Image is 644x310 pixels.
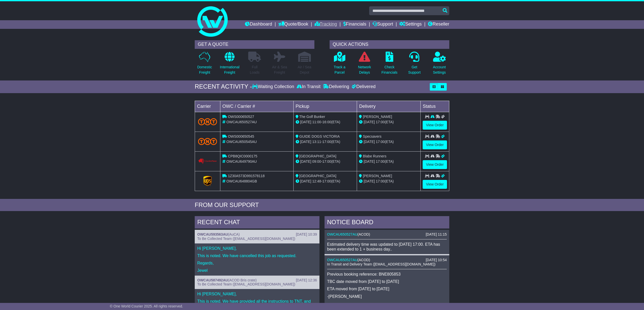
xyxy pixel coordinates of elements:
[197,232,228,236] a: OWCAU593563AU
[359,179,418,184] div: (ETA)
[322,159,331,163] span: 17:00
[228,174,265,178] span: 1Z30A573D991578118
[312,159,321,163] span: 09:00
[220,101,294,112] td: OWC / Carrier #
[428,20,449,29] a: Reseller
[376,159,385,163] span: 17:00
[195,101,220,112] td: Carrier
[228,115,254,119] span: OWS000650527
[245,20,272,29] a: Dashboard
[327,258,357,262] a: OWCAU650527AU
[197,282,295,286] span: To Be Collected Team ([EMAIL_ADDRESS][DOMAIN_NAME])
[426,232,447,237] div: [DATE] 11:15
[300,159,311,163] span: [DATE]
[364,140,375,144] span: [DATE]
[334,65,345,75] p: Track a Parcel
[300,179,311,183] span: [DATE]
[197,232,317,237] div: ( )
[327,262,436,266] span: In Transit and Delivery Team ([EMAIL_ADDRESS][DOMAIN_NAME])
[228,154,257,158] span: CPB8QIC0000175
[327,294,447,299] p: -[PERSON_NAME]
[198,138,217,145] img: TNT_Domestic.png
[357,101,421,112] td: Delivery
[295,84,322,90] div: In Transit
[220,51,240,78] a: InternationalFreight
[195,216,319,230] div: RECENT CHAT
[195,40,314,49] div: GET A QUOTE
[426,258,447,262] div: [DATE] 10:54
[423,180,447,189] a: View Order
[226,140,257,144] span: OWCAU650545AU
[198,158,217,164] img: GetCarrierServiceLogo
[376,179,385,183] span: 17:00
[197,237,295,241] span: To Be Collected Team ([EMAIL_ADDRESS][DOMAIN_NAME])
[421,101,449,112] td: Status
[364,179,375,183] span: [DATE]
[358,51,371,78] a: NetworkDelays
[327,286,447,291] p: ETA moved from [DATE] to [DATE]
[327,272,447,277] p: Previous booking reference: BNE805853
[359,139,418,144] div: (ETA)
[197,292,317,296] p: Hi [PERSON_NAME],
[358,65,371,75] p: Network Delays
[296,119,355,125] div: - (ETA)
[364,120,375,124] span: [DATE]
[296,159,355,164] div: - (ETA)
[229,232,239,236] span: AuCA
[433,65,446,75] p: Account Settings
[363,174,392,178] span: [PERSON_NAME]
[363,115,392,119] span: [PERSON_NAME]
[359,119,418,125] div: (ETA)
[372,20,393,29] a: Support
[322,84,350,90] div: Delivering
[364,159,375,163] span: [DATE]
[359,232,369,236] span: ACOD
[298,65,311,75] p: Air / Sea Depot
[327,279,447,284] p: TBC date moved from [DATE] to [DATE]
[197,253,317,258] p: This is noted. We have cancelled this job as requested.
[197,268,317,273] p: Jewel
[382,65,398,75] p: Check Financials
[228,134,254,138] span: OWS000650545
[198,118,217,125] img: TNT_Domestic.png
[203,176,212,186] img: GetCarrierServiceLogo
[322,120,331,124] span: 16:00
[197,278,317,282] div: ( )
[226,120,257,124] span: OWCAU650527AU
[408,51,421,78] a: GetSupport
[293,101,357,112] td: Pickup
[195,83,252,90] div: RECENT ACTIVITY -
[363,134,381,138] span: Specsavers
[195,201,449,209] div: FROM OUR SUPPORT
[315,20,337,29] a: Tracking
[312,179,321,183] span: 12:48
[376,140,385,144] span: 17:00
[248,65,261,75] p: Full Loads
[296,232,317,237] div: [DATE] 10:39
[110,304,183,308] span: © One World Courier 2025. All rights reserved.
[363,154,386,158] span: Blabe Runners
[197,246,317,251] p: Hi [PERSON_NAME],
[296,139,355,144] div: - (ETA)
[381,51,398,78] a: CheckFinancials
[423,160,447,169] a: View Order
[327,242,447,252] div: Estimated delivery time was updated to [DATE] 17:00. ETA has been extended to 1 + business day..
[278,20,308,29] a: Quote/Book
[359,159,418,164] div: (ETA)
[197,65,212,75] p: Domestic Freight
[408,65,421,75] p: Get Support
[296,278,317,282] div: [DATE] 12:36
[299,134,340,138] span: GUIDE DOGS VICTORIA
[226,179,257,183] span: OWCAU648804GB
[299,115,325,119] span: The Golf Bunker
[330,40,449,49] div: QUICK ACTIONS
[296,179,355,184] div: - (ETA)
[300,140,311,144] span: [DATE]
[252,84,295,90] div: Waiting Collection
[197,261,317,265] p: Regards,
[423,121,447,130] a: View Order
[312,120,321,124] span: 11:00
[312,140,321,144] span: 13:11
[376,120,385,124] span: 17:00
[325,216,449,230] div: NOTICE BOARD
